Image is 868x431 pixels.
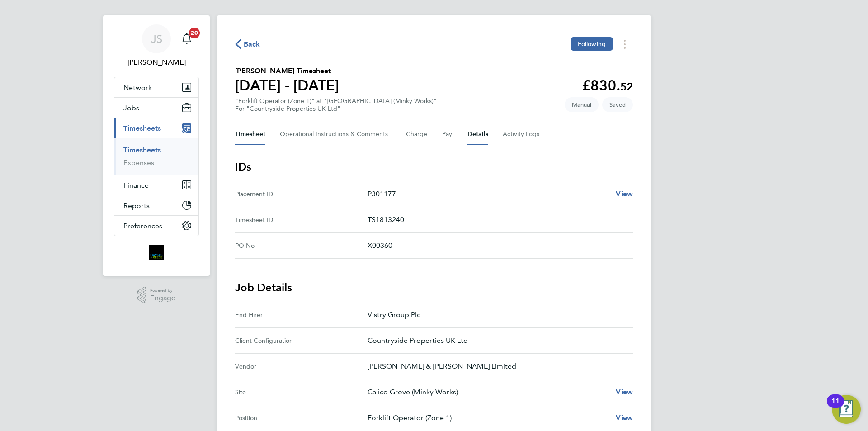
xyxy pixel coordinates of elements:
[123,146,161,154] a: Timesheets
[235,214,368,225] div: Timesheet ID
[235,309,368,320] div: End Hirer
[244,39,260,50] span: Back
[616,189,633,199] a: View
[235,361,368,372] div: Vendor
[467,123,488,145] button: Details
[123,104,139,112] span: Jobs
[114,245,199,260] a: Go to home page
[831,401,840,413] div: 11
[103,15,210,276] nav: Main navigation
[235,76,339,95] h1: [DATE] - [DATE]
[123,222,162,230] span: Preferences
[368,309,626,320] p: Vistry Group Plc
[571,37,613,51] button: Following
[235,105,437,113] div: For "Countryside Properties UK Ltd"
[235,280,633,295] h3: Job Details
[616,413,633,422] span: View
[368,189,609,199] p: P301177
[149,245,164,260] img: bromak-logo-retina.png
[123,201,150,210] span: Reports
[114,24,199,68] a: JS[PERSON_NAME]
[235,97,437,113] div: "Forklift Operator (Zone 1)" at "[GEOGRAPHIC_DATA] (Minky Works)"
[178,24,196,53] a: 20
[442,123,453,145] button: Pay
[150,287,175,294] span: Powered by
[150,294,175,302] span: Engage
[114,195,198,215] button: Reports
[832,395,861,424] button: Open Resource Center, 11 new notifications
[235,412,368,423] div: Position
[368,335,626,346] p: Countryside Properties UK Ltd
[114,138,198,175] div: Timesheets
[114,77,198,97] button: Network
[565,97,599,112] span: This timesheet was manually created.
[235,160,633,174] h3: IDs
[189,28,200,38] span: 20
[503,123,541,145] button: Activity Logs
[617,37,633,51] button: Timesheets Menu
[582,77,633,94] app-decimal: £830.
[406,123,428,145] button: Charge
[123,158,154,167] a: Expenses
[616,388,633,396] span: View
[368,412,609,423] p: Forklift Operator (Zone 1)
[368,240,626,251] p: X00360
[235,335,368,346] div: Client Configuration
[123,124,161,133] span: Timesheets
[368,214,626,225] p: TS1813240
[123,83,152,92] span: Network
[368,361,626,372] p: [PERSON_NAME] & [PERSON_NAME] Limited
[616,387,633,398] a: View
[235,38,260,50] button: Back
[235,240,368,251] div: PO No
[578,40,606,48] span: Following
[114,175,198,195] button: Finance
[114,57,199,68] span: Julia Scholes
[114,118,198,138] button: Timesheets
[114,98,198,118] button: Jobs
[235,387,368,398] div: Site
[368,387,609,398] p: Calico Grove (Minky Works)
[616,189,633,198] span: View
[151,33,162,45] span: JS
[602,97,633,112] span: This timesheet is Saved.
[123,181,149,189] span: Finance
[280,123,392,145] button: Operational Instructions & Comments
[235,123,265,145] button: Timesheet
[235,189,368,199] div: Placement ID
[114,216,198,236] button: Preferences
[137,287,176,304] a: Powered byEngage
[235,66,339,76] h2: [PERSON_NAME] Timesheet
[620,80,633,93] span: 52
[616,412,633,423] a: View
